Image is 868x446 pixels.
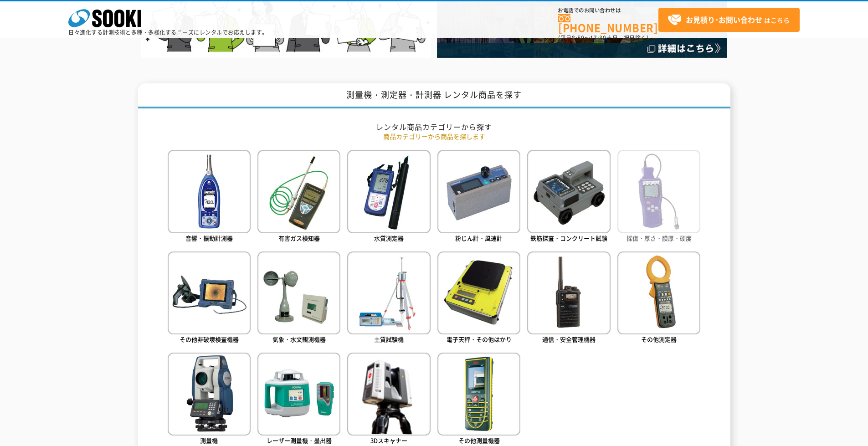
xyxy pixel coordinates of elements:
[617,150,700,244] a: 探傷・厚さ・膜厚・硬度
[257,150,340,244] a: 有害ガス検知器
[437,251,520,334] img: 電子天秤・その他はかり
[437,353,520,436] img: その他測量機器
[668,13,790,27] span: はこちら
[168,150,251,233] img: 音響・振動計測器
[658,8,800,32] a: お見積り･お問い合わせはこちら
[455,234,503,242] span: 粉じん計・風速計
[278,234,320,242] span: 有害ガス検知器
[168,122,701,132] h2: レンタル商品カテゴリーから探す
[447,335,512,343] span: 電子天秤・その他はかり
[257,251,340,346] a: 気象・水文観測機器
[641,335,677,343] span: その他測定器
[257,150,340,233] img: 有害ガス検知器
[347,251,430,346] a: 土質試験機
[272,335,326,343] span: 気象・水文観測機器
[347,353,430,436] img: 3Dスキャナー
[257,251,340,334] img: 気象・水文観測機器
[200,436,218,445] span: 測量機
[437,150,520,233] img: 粉じん計・風速計
[374,335,404,343] span: 土質試験機
[267,436,332,445] span: レーザー測量機・墨出器
[437,251,520,346] a: 電子天秤・その他はかり
[527,150,610,244] a: 鉄筋探査・コンクリート試験
[168,132,701,141] p: 商品カテゴリーから商品を探します
[558,34,648,42] span: (平日 ～ 土日、祝日除く)
[458,436,500,445] span: その他測量機器
[374,234,404,242] span: 水質測定器
[185,234,233,242] span: 音響・振動計測器
[542,335,596,343] span: 通信・安全管理機器
[527,251,610,334] img: 通信・安全管理機器
[168,353,251,436] img: 測量機
[347,150,430,233] img: 水質測定器
[138,83,730,108] h1: 測量機・測定器・計測器 レンタル商品を探す
[530,234,607,242] span: 鉄筋探査・コンクリート試験
[168,251,251,346] a: その他非破壊検査機器
[180,335,239,343] span: その他非破壊検査機器
[168,251,251,334] img: その他非破壊検査機器
[347,150,430,244] a: 水質測定器
[347,251,430,334] img: 土質試験機
[617,251,700,346] a: その他測定器
[558,8,658,13] span: お電話でのお問い合わせは
[257,353,340,436] img: レーザー測量機・墨出器
[572,34,585,42] span: 8:50
[527,251,610,346] a: 通信・安全管理機器
[617,251,700,334] img: その他測定器
[370,436,407,445] span: 3Dスキャナー
[686,14,762,25] strong: お見積り･お問い合わせ
[617,150,700,233] img: 探傷・厚さ・膜厚・硬度
[590,34,606,42] span: 17:30
[527,150,610,233] img: 鉄筋探査・コンクリート試験
[68,30,268,35] p: 日々進化する計測技術と多種・多様化するニーズにレンタルでお応えします。
[437,150,520,244] a: 粉じん計・風速計
[558,14,658,33] a: [PHONE_NUMBER]
[627,234,692,242] span: 探傷・厚さ・膜厚・硬度
[168,150,251,244] a: 音響・振動計測器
